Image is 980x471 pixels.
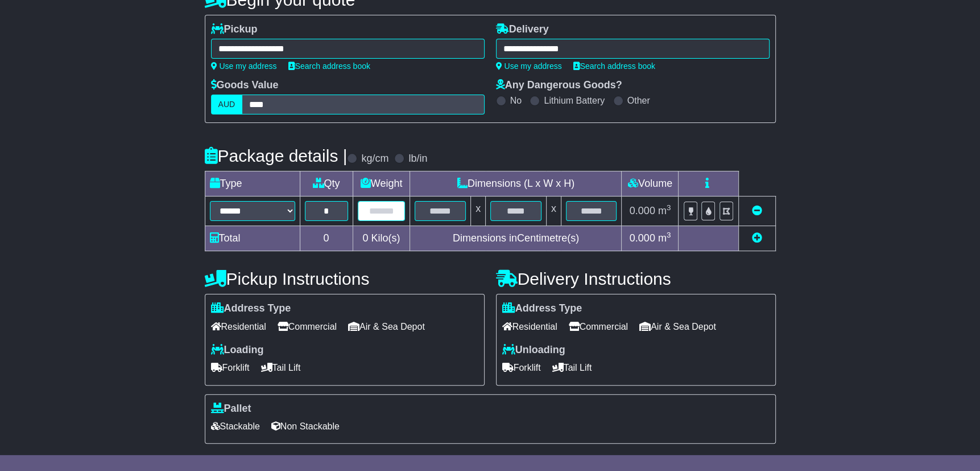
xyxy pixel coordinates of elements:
[410,171,622,196] td: Dimensions (L x W x H)
[278,318,337,335] span: Commercial
[288,62,370,71] a: Search address book
[361,153,388,165] label: kg/cm
[752,205,762,216] a: Remove this item
[502,344,565,357] label: Unloading
[261,359,301,376] span: Tail Lift
[622,171,679,196] td: Volume
[552,359,592,376] span: Tail Lift
[630,232,655,244] span: 0.000
[300,226,353,251] td: 0
[211,359,250,376] span: Forklift
[658,232,671,244] span: m
[667,203,671,212] sup: 3
[353,226,410,251] td: Kilo(s)
[510,95,522,106] label: No
[271,417,340,435] span: Non Stackable
[408,153,427,165] label: lb/in
[496,62,562,71] a: Use my address
[630,205,655,216] span: 0.000
[569,318,628,335] span: Commercial
[348,318,425,335] span: Air & Sea Depot
[658,205,671,216] span: m
[639,318,716,335] span: Air & Sea Depot
[752,232,762,244] a: Add new item
[362,232,368,244] span: 0
[667,231,671,239] sup: 3
[211,417,260,435] span: Stackable
[211,318,266,335] span: Residential
[211,62,277,71] a: Use my address
[211,344,264,357] label: Loading
[544,95,605,106] label: Lithium Battery
[205,269,485,288] h4: Pickup Instructions
[502,359,541,376] span: Forklift
[471,196,486,226] td: x
[300,171,353,196] td: Qty
[496,269,776,288] h4: Delivery Instructions
[546,196,561,226] td: x
[205,226,300,251] td: Total
[211,95,243,114] label: AUD
[211,23,258,36] label: Pickup
[627,95,650,106] label: Other
[211,79,279,92] label: Goods Value
[205,146,348,165] h4: Package details |
[502,318,557,335] span: Residential
[502,302,582,315] label: Address Type
[496,79,622,92] label: Any Dangerous Goods?
[211,403,251,415] label: Pallet
[410,226,622,251] td: Dimensions in Centimetre(s)
[496,23,549,36] label: Delivery
[353,171,410,196] td: Weight
[573,62,655,71] a: Search address book
[211,302,291,315] label: Address Type
[205,171,300,196] td: Type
